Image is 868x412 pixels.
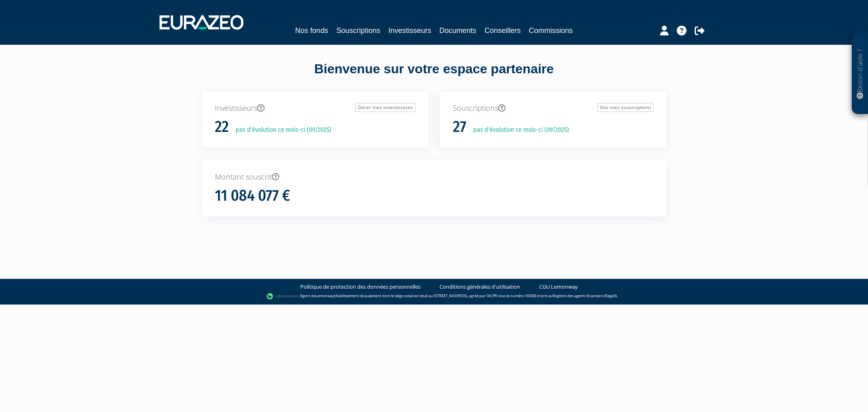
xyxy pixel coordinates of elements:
[215,118,229,136] h1: 22
[485,25,521,36] a: Conseillers
[295,25,328,36] a: Nos fonds
[468,125,569,135] p: pas d'évolution ce mois-ci (09/2025)
[453,118,466,136] h1: 27
[388,25,431,36] a: Investisseurs
[215,187,290,204] h1: 11 084 077 €
[215,172,654,182] p: Montant souscrit
[597,103,654,112] a: Voir mes souscriptions
[196,60,672,92] div: Bienvenue sur votre espace partenaire
[439,283,520,291] a: Conditions générales d'utilisation
[453,103,654,114] p: Souscriptions
[553,293,617,298] a: Registre des agents financiers (Regafi)
[230,125,331,135] p: pas d'évolution ce mois-ci (09/2025)
[539,283,578,291] a: CGU Lemonway
[315,293,334,298] a: Lemonway
[439,25,477,36] a: Documents
[855,37,865,110] p: Besoin d'aide ?
[215,103,415,114] p: Investisseurs
[355,103,415,112] a: Gérer mes investisseurs
[336,25,380,36] a: Souscriptions
[300,283,420,291] a: Politique de protection des données personnelles
[529,25,573,36] a: Commissions
[267,292,298,300] img: logo-lemonway.png
[8,292,860,300] div: - Agent de (établissement de paiement dont le siège social est situé au [STREET_ADDRESS], agréé p...
[160,15,243,30] img: 1732889491-logotype_eurazeo_blanc_rvb.png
